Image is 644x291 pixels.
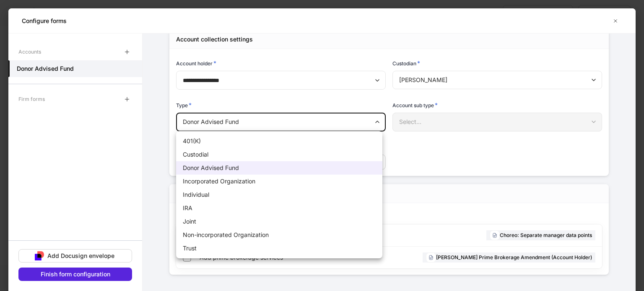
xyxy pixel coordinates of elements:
li: Individual [176,188,382,201]
li: IRA [176,201,382,215]
li: Trust [176,242,382,255]
li: 401(K) [176,134,382,148]
li: Non-incorporated Organization [176,228,382,242]
li: Custodial [176,148,382,161]
li: Joint [176,215,382,228]
li: Incorporated Organization [176,175,382,188]
li: Donor Advised Fund [176,161,382,175]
